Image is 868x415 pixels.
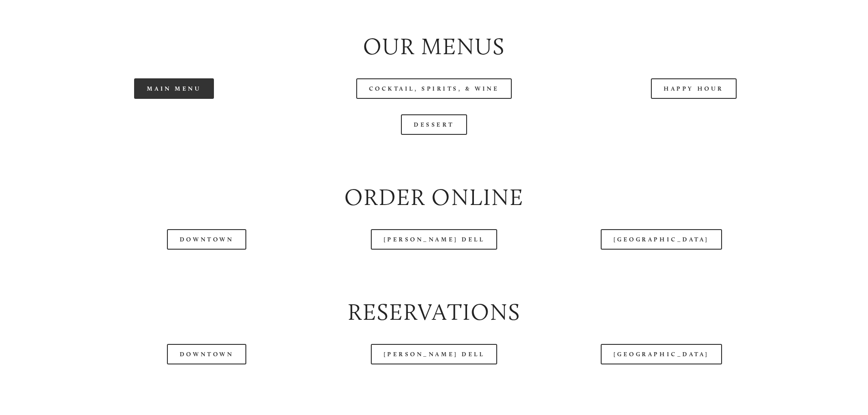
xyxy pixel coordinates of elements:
a: [PERSON_NAME] Dell [371,344,498,364]
a: Main Menu [134,78,214,99]
h2: Order Online [52,181,816,214]
a: Happy Hour [651,78,737,99]
a: [GEOGRAPHIC_DATA] [601,229,722,250]
a: Downtown [167,229,246,250]
a: Cocktail, Spirits, & Wine [356,78,512,99]
a: Dessert [401,114,467,135]
h2: Reservations [52,296,816,328]
a: [GEOGRAPHIC_DATA] [601,344,722,364]
a: Downtown [167,344,246,364]
a: [PERSON_NAME] Dell [371,229,498,250]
